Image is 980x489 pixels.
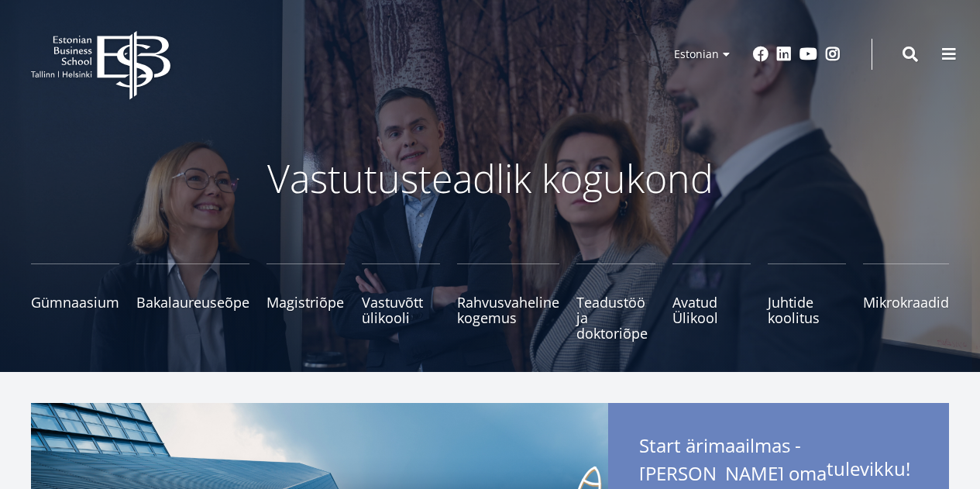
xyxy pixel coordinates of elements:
a: Vastuvõtt ülikooli [362,263,440,341]
a: Linkedin [776,46,792,62]
span: Gümnaasium [31,294,119,310]
span: Magistriõpe [266,294,345,310]
a: Rahvusvaheline kogemus [457,263,559,341]
span: Teadustöö ja doktoriõpe [576,294,655,341]
span: Juhtide koolitus [768,294,846,325]
span: Bakalaureuseõpe [136,294,249,310]
a: Bakalaureuseõpe [136,263,249,341]
span: Mikrokraadid [863,294,949,310]
span: Avatud Ülikool [672,294,751,325]
a: Avatud Ülikool [672,263,751,341]
span: Start ärimaailmas - [PERSON_NAME] oma [639,434,918,485]
span: tulevikku! [827,457,910,480]
a: Facebook [753,46,769,62]
span: Vastuvõtt ülikooli [362,294,440,325]
a: Juhtide koolitus [768,263,846,341]
a: Mikrokraadid [863,263,949,341]
a: Teadustöö ja doktoriõpe [576,263,655,341]
a: Instagram [825,46,841,62]
a: Youtube [799,46,817,62]
a: Magistriõpe [266,263,345,341]
p: Vastutusteadlik kogukond [80,155,901,201]
a: Gümnaasium [31,263,119,341]
span: Rahvusvaheline kogemus [457,294,559,325]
